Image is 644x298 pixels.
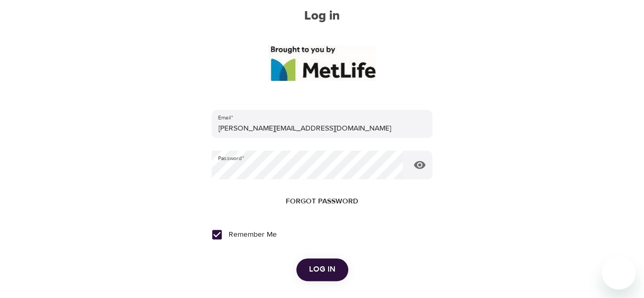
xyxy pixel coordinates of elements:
[268,45,376,81] img: logo_960%20v2.jpg
[309,263,335,276] span: Log in
[296,258,348,281] button: Log in
[228,229,276,240] span: Remember Me
[212,8,432,24] h2: Log in
[286,195,358,208] span: Forgot password
[602,256,636,290] iframe: Button to launch messaging window
[282,192,362,211] button: Forgot password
